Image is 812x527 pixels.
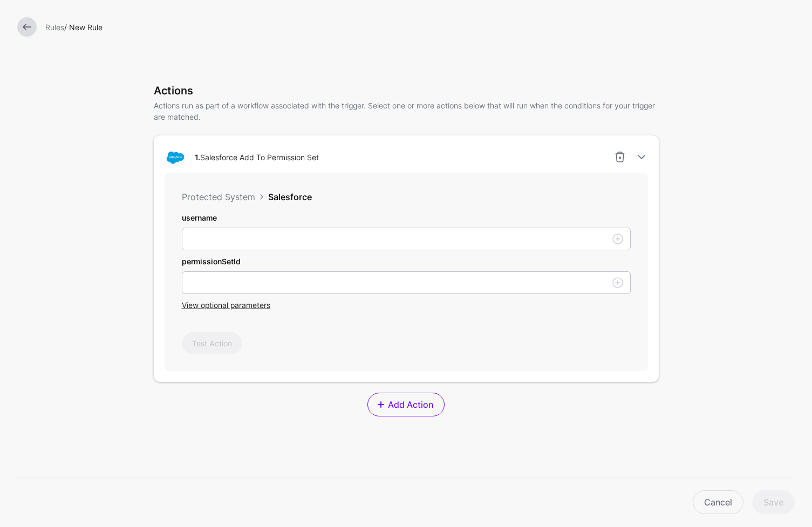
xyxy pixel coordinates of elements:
a: Cancel [693,490,743,514]
div: Salesforce Add To Permission Set [190,152,323,163]
strong: 1. [195,153,200,162]
label: permissionSetId [182,256,241,267]
span: Salesforce [268,191,312,202]
p: Actions run as part of a workflow associated with the trigger. Select one or more actions below t... [154,100,659,122]
h3: Actions [154,84,659,97]
span: Add Action [387,398,435,411]
div: / New Rule [41,22,799,33]
span: Protected System [182,191,255,202]
img: svg+xml;base64,PHN2ZyB3aWR0aD0iNjQiIGhlaWdodD0iNjQiIHZpZXdCb3g9IjAgMCA2NCA2NCIgZmlsbD0ibm9uZSIgeG... [165,146,186,168]
a: Rules [45,23,64,32]
label: username [182,212,217,223]
span: View optional parameters [182,300,270,310]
